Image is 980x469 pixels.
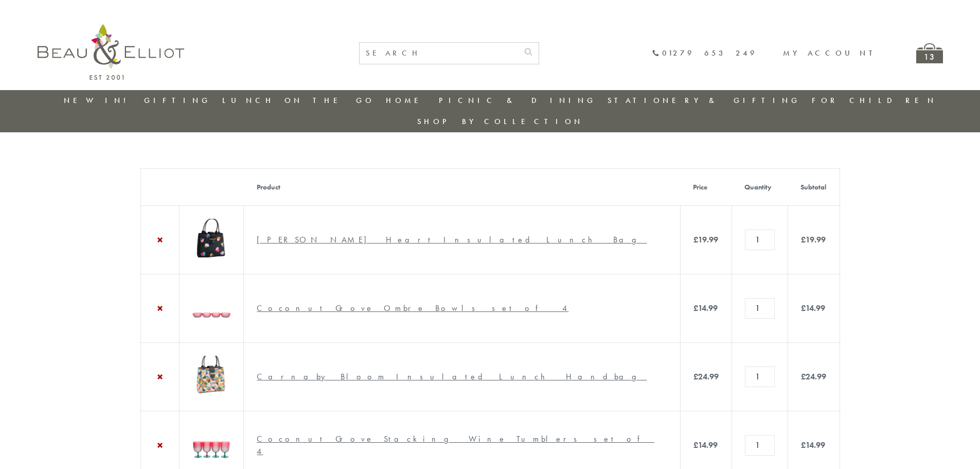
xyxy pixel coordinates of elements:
[693,440,718,450] bdi: 14.99
[222,95,375,106] a: Lunch On The Go
[693,371,719,382] bdi: 24.99
[192,356,231,394] img: Carnaby Bloom Insulated Lunch Handbag
[732,169,788,206] th: Quantity
[417,116,583,127] a: Shop by collection
[801,371,826,382] bdi: 24.99
[257,371,647,382] a: Carnaby Bloom Insulated Lunch Handbag
[154,302,166,315] a: Remove Coconut Grove Ombre Bowls set of 4 from basket
[801,303,825,314] bdi: 14.99
[38,24,184,80] img: logo
[745,435,775,456] input: Product quantity
[693,440,698,450] span: £
[154,439,166,451] a: Remove Coconut Grove Stacking Wine Tumblers set of 4 from basket
[783,48,880,58] a: My account
[192,287,231,326] img: Coconut Grove Ombre Bowls set of 4
[652,49,757,58] a: 01279 653 249
[680,169,732,206] th: Price
[386,95,427,106] a: Home
[154,234,166,246] a: Remove Emily Heart Insulated Lunch Bag from basket
[439,95,596,106] a: Picnic & Dining
[144,95,211,106] a: Gifting
[801,440,806,450] span: £
[244,169,681,206] th: Product
[192,219,231,257] img: Emily Heart Insulated Lunch Bag
[154,371,166,383] a: Remove Carnaby Bloom Insulated Lunch Handbag from basket
[812,95,937,106] a: For Children
[693,371,698,382] span: £
[801,234,806,245] span: £
[916,43,943,63] a: 13
[257,234,647,245] a: [PERSON_NAME] Heart Insulated Lunch Bag
[801,303,806,314] span: £
[745,367,775,387] input: Product quantity
[693,234,698,245] span: £
[801,234,826,245] bdi: 19.99
[788,169,840,206] th: Subtotal
[693,234,718,245] bdi: 19.99
[745,298,775,319] input: Product quantity
[608,95,800,106] a: Stationery & Gifting
[64,95,133,106] a: New in!
[693,303,718,314] bdi: 14.99
[257,433,654,457] a: Coconut Grove Stacking Wine Tumblers set of 4
[801,371,806,382] span: £
[693,303,698,314] span: £
[745,230,775,250] input: Product quantity
[360,43,518,64] input: SEARCH
[192,424,231,463] img: Coconut Grove stacking wine tumblers
[801,440,825,450] bdi: 14.99
[257,303,568,314] a: Coconut Grove Ombre Bowls set of 4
